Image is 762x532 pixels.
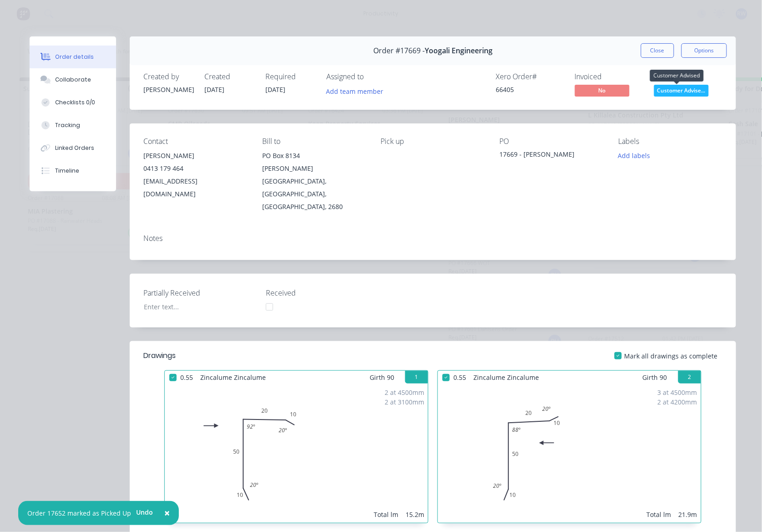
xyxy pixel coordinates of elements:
[204,85,224,94] span: [DATE]
[373,46,425,55] span: Order #17669 -
[55,144,94,152] div: Linked Orders
[374,510,398,519] div: Total lm
[425,46,493,55] span: Yoogali Engineering
[438,384,701,523] div: 01050201020º88º20º3 at 4500mm2 at 4200mmTotal lm21.9m
[143,149,248,162] div: [PERSON_NAME]
[265,72,315,81] div: Required
[155,502,179,524] button: Close
[405,371,428,384] button: 1
[641,43,674,58] button: Close
[143,137,248,146] div: Contact
[575,72,643,81] div: Invoiced
[30,137,116,159] button: Linked Orders
[262,137,366,146] div: Bill to
[575,85,630,96] span: No
[381,137,485,146] div: Pick up
[625,351,718,361] span: Mark all drawings as complete
[650,70,704,82] div: Customer Advised
[618,137,722,146] div: Labels
[197,371,269,384] span: Zincalume Zincalume
[265,85,285,94] span: [DATE]
[679,510,697,519] div: 21.9m
[681,43,727,58] button: Options
[143,85,193,94] div: [PERSON_NAME]
[55,98,95,107] div: Checklists 0/0
[55,76,91,84] div: Collaborate
[370,371,394,384] span: Girth 90
[262,149,366,162] div: PO Box 8134
[450,371,470,384] span: 0.55
[30,159,116,182] button: Timeline
[27,508,131,518] div: Order 17652 marked as Picked Up
[143,234,722,243] div: Notes
[654,85,709,98] button: Customer Advise...
[55,53,94,61] div: Order details
[164,506,170,519] span: ×
[496,72,564,81] div: Xero Order #
[326,72,417,81] div: Assigned to
[321,85,388,97] button: Add team member
[204,72,254,81] div: Created
[143,149,248,200] div: [PERSON_NAME]0413 179 464[EMAIL_ADDRESS][DOMAIN_NAME]
[30,46,116,68] button: Order details
[143,162,248,175] div: 0413 179 464
[647,510,671,519] div: Total lm
[406,510,424,519] div: 15.2m
[658,388,697,397] div: 3 at 4500mm
[262,149,366,213] div: PO Box 8134[PERSON_NAME][GEOGRAPHIC_DATA], [GEOGRAPHIC_DATA], [GEOGRAPHIC_DATA], 2680
[499,149,604,162] div: 17669 - [PERSON_NAME]
[30,68,116,91] button: Collaborate
[266,287,380,298] label: Received
[55,167,79,175] div: Timeline
[678,371,701,384] button: 2
[30,91,116,114] button: Checklists 0/0
[643,371,667,384] span: Girth 90
[658,397,697,407] div: 2 at 4200mm
[131,506,158,519] button: Undo
[613,149,655,162] button: Add labels
[143,350,176,361] div: Drawings
[55,121,80,129] div: Tracking
[262,162,366,213] div: [PERSON_NAME][GEOGRAPHIC_DATA], [GEOGRAPHIC_DATA], [GEOGRAPHIC_DATA], 2680
[143,175,248,200] div: [EMAIL_ADDRESS][DOMAIN_NAME]
[654,85,709,96] span: Customer Advise...
[177,371,197,384] span: 0.55
[326,85,388,97] button: Add team member
[499,137,604,146] div: PO
[143,287,257,298] label: Partially Received
[143,72,193,81] div: Created by
[30,114,116,137] button: Tracking
[496,85,564,94] div: 66405
[470,371,543,384] span: Zincalume Zincalume
[165,384,428,523] div: 01050201020º92º20º2 at 4500mm2 at 3100mmTotal lm15.2m
[385,388,424,397] div: 2 at 4500mm
[385,397,424,407] div: 2 at 3100mm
